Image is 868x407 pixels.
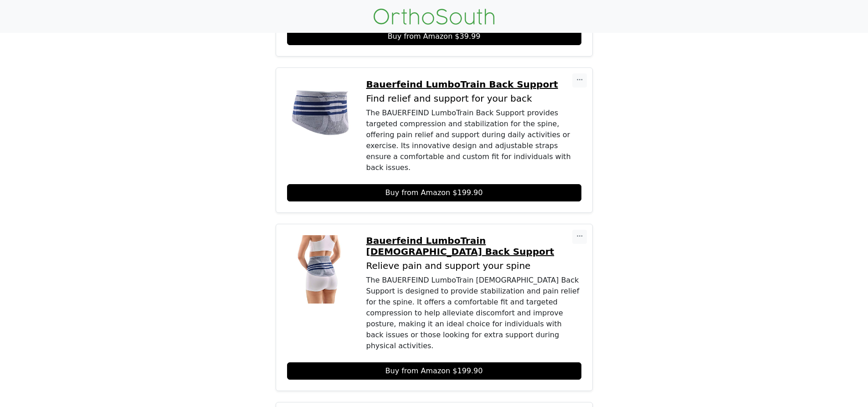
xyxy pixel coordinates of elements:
img: Bauerfeind LumboTrain Back Support [287,79,355,147]
a: Bauerfeind LumboTrain Back Support [366,79,581,90]
img: OrthoSouth [374,9,494,25]
a: Buy from Amazon $39.99 [287,28,581,45]
div: The BAUERFEIND LumboTrain Back Support provides targeted compression and stabilization for the sp... [366,108,581,173]
a: Buy from Amazon $199.90 [287,362,581,380]
p: Find relief and support for your back [366,93,581,104]
img: Bauerfeind LumboTrain Lady Back Support [287,235,355,304]
a: Bauerfeind LumboTrain [DEMOGRAPHIC_DATA] Back Support [366,235,581,257]
div: The BAUERFEIND LumboTrain [DEMOGRAPHIC_DATA] Back Support is designed to provide stabilization an... [366,275,581,351]
p: Relieve pain and support your spine [366,261,581,271]
a: Buy from Amazon $199.90 [287,184,581,201]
